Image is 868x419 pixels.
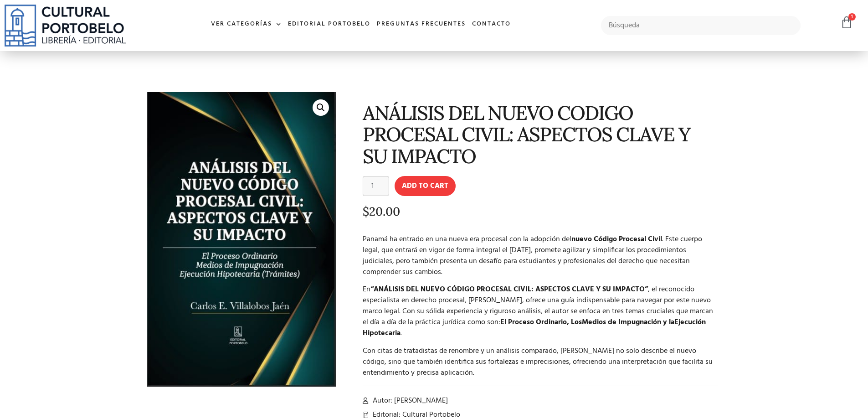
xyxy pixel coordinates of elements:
[848,13,856,21] span: 1
[313,99,329,116] a: 🔍
[363,346,719,378] p: Con citas de tratadistas de renombre y un análisis comparado, [PERSON_NAME] no solo describe el n...
[374,15,469,34] a: Preguntas frecuentes
[582,316,674,328] strong: Medios de Impugnación y la
[571,233,662,245] strong: nuevo Código Procesal Civil
[363,234,719,278] p: Panamá ha entrado en una nueva era procesal con la adopción del . Este cuerpo legal, que entrará ...
[395,176,456,196] button: Add to cart
[363,204,400,219] bdi: 20.00
[285,15,374,34] a: Editorial Portobelo
[840,16,853,29] a: 1
[601,16,801,35] input: Búsqueda
[500,316,582,328] strong: El Proceso Ordinario, Los
[363,284,719,339] p: En , el reconocido especialista en derecho procesal, [PERSON_NAME], ofrece una guía indispensable...
[363,176,389,196] input: Product quantity
[469,15,514,34] a: Contacto
[370,284,648,295] strong: “ANÁLISIS DEL NUEVO CÓDIGO PROCESAL CIVIL: ASPECTOS CLAVE Y SU IMPACTO”
[208,15,285,34] a: Ver Categorías
[370,395,448,406] span: Autor: [PERSON_NAME]
[147,92,336,387] img: Captura de pantalla 2025-09-02 115825
[363,204,369,219] span: $
[363,102,719,167] h1: ANÁLISIS DEL NUEVO CODIGO PROCESAL CIVIL: ASPECTOS CLAVE Y SU IMPACTO
[363,316,706,339] strong: Ejecución Hipotecaria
